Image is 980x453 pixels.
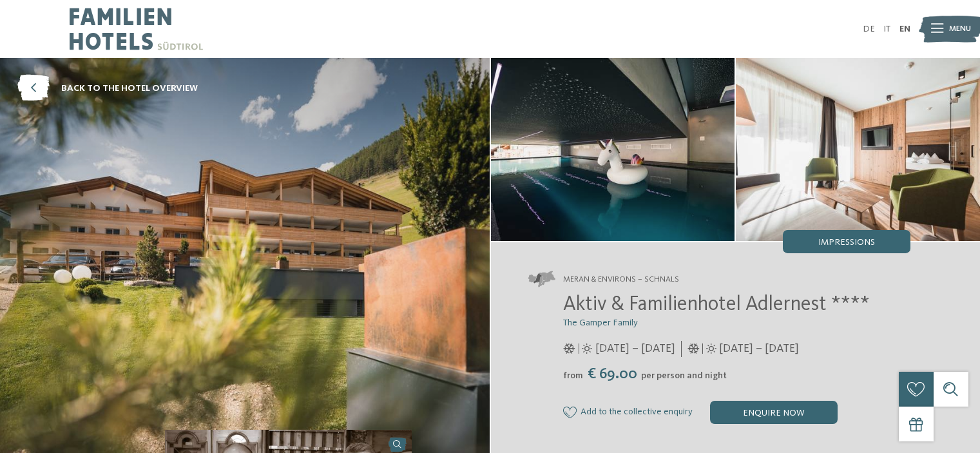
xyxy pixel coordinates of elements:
[719,341,799,357] span: [DATE] – [DATE]
[563,371,583,380] span: from
[883,24,890,34] a: IT
[595,341,675,357] span: [DATE] – [DATE]
[563,343,575,354] i: Opening times all year round
[736,58,980,241] img: The family hotel in Meran & Environs with that certain something
[491,58,735,241] img: The family hotel in Meran & Environs with that certain something
[563,318,638,327] span: The Gamper Family
[863,24,875,34] a: DE
[17,75,198,102] a: back to the hotel overview
[818,238,875,247] span: Impressions
[641,371,727,380] span: per person and night
[579,343,593,354] i: Opening times all year round
[687,343,700,354] i: Opening times all year round
[61,82,198,95] span: back to the hotel overview
[581,407,693,418] span: Add to the collective enquiry
[899,24,910,34] a: EN
[563,274,679,285] span: Meran & Environs – Schnals
[710,401,838,424] div: enquire now
[563,294,870,315] span: Aktiv & Familienhotel Adlernest ****
[584,367,640,382] span: € 69.00
[702,343,716,354] i: Opening times all year round
[949,23,971,35] span: Menu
